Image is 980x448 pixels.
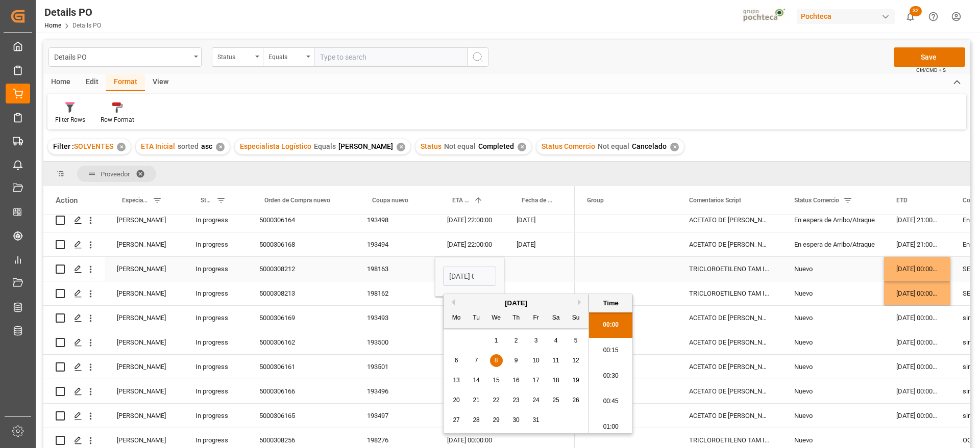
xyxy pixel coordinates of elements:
[677,306,782,330] div: ACETATO DE [PERSON_NAME] IMP GR (56874)
[530,394,543,407] div: Choose Friday, October 24th, 2025
[677,355,782,379] div: ACETATO DE [PERSON_NAME] IMP GR (56874)
[689,197,741,204] span: Comentarios Script
[101,115,134,124] div: Row Format
[247,379,355,403] div: 5000306166
[532,397,539,404] span: 24
[355,306,435,330] div: 193493
[470,394,483,407] div: Choose Tuesday, October 21st, 2025
[532,377,539,384] span: 17
[514,357,518,364] span: 9
[632,142,667,150] span: Cancelado
[240,142,311,150] span: Especialista Logístico
[183,257,247,281] div: In progress
[43,330,575,355] div: Press SPACE to select this row.
[589,363,632,389] li: 00:30
[264,197,330,204] span: Orden de Compra nuevo
[443,267,496,286] input: DD-MM-YYYY HH:MM
[141,142,175,150] span: ETA Inicial
[178,142,199,150] span: sorted
[542,142,595,150] span: Status Comercio
[201,142,212,150] span: asc
[470,374,483,387] div: Choose Tuesday, October 14th, 2025
[794,380,872,403] div: Nuevo
[518,143,526,151] div: ✕
[530,354,543,367] div: Choose Friday, October 10th, 2025
[183,306,247,330] div: In progress
[550,334,562,347] div: Choose Saturday, October 4th, 2025
[570,354,582,367] div: Choose Sunday, October 12th, 2025
[532,416,539,424] span: 31
[450,354,463,367] div: Choose Monday, October 6th, 2025
[570,312,582,325] div: Su
[449,299,455,305] button: Previous Month
[495,357,498,364] span: 8
[43,404,575,428] div: Press SPACE to select this row.
[48,47,202,67] button: open menu
[510,354,523,367] div: Choose Thursday, October 9th, 2025
[677,208,782,232] div: ACETATO DE [PERSON_NAME] IMP GR (56874)
[421,142,442,150] span: Status
[435,379,504,403] div: [DATE] 00:00:00
[512,397,519,404] span: 23
[43,208,575,232] div: Press SPACE to select this row.
[510,414,523,427] div: Choose Thursday, October 30th, 2025
[105,379,183,403] div: [PERSON_NAME]
[794,208,872,232] div: En espera de Arribo/Atraque
[444,142,476,150] span: Not equal
[797,9,895,24] div: Pochteca
[467,47,488,67] button: search button
[247,330,355,354] div: 5000306162
[450,374,463,387] div: Choose Monday, October 13th, 2025
[450,394,463,407] div: Choose Monday, October 20th, 2025
[473,397,479,404] span: 21
[314,47,467,67] input: Type to search
[44,22,61,29] a: Home
[473,377,479,384] span: 14
[794,257,872,281] div: Nuevo
[105,281,183,305] div: [PERSON_NAME]
[570,394,582,407] div: Choose Sunday, October 26th, 2025
[884,330,950,354] div: [DATE] 00:00:00
[670,143,679,151] div: ✕
[372,197,408,204] span: Coupa nuevo
[43,306,575,330] div: Press SPACE to select this row.
[247,404,355,428] div: 5000306165
[493,397,499,404] span: 22
[247,208,355,232] div: 5000306164
[510,374,523,387] div: Choose Thursday, October 16th, 2025
[183,404,247,428] div: In progress
[677,379,782,403] div: ACETATO DE [PERSON_NAME] IMP GR (56874)
[105,355,183,379] div: [PERSON_NAME]
[530,414,543,427] div: Choose Friday, October 31st, 2025
[530,334,543,347] div: Choose Friday, October 3rd, 2025
[43,74,78,91] div: Home
[922,5,945,28] button: Help Center
[355,208,435,232] div: 193498
[677,281,782,305] div: TRICLOROETILENO TAM INC 280 KG (37501)
[587,197,604,204] span: Group
[43,281,575,306] div: Press SPACE to select this row.
[43,257,575,281] div: Press SPACE to select this row.
[884,281,950,305] div: [DATE] 00:00:00
[740,8,790,25] img: pochtecaImg.jpg_1689854062.jpg
[552,377,559,384] span: 18
[452,197,470,204] span: ETA Inicial
[550,394,562,407] div: Choose Saturday, October 25th, 2025
[338,142,393,150] span: [PERSON_NAME]
[550,354,562,367] div: Choose Saturday, October 11th, 2025
[435,355,504,379] div: [DATE] 00:00:00
[470,354,483,367] div: Choose Tuesday, October 7th, 2025
[263,47,314,67] button: open menu
[677,330,782,354] div: ACETATO DE [PERSON_NAME] IMP GR (56874)
[183,208,247,232] div: In progress
[105,306,183,330] div: [PERSON_NAME]
[490,374,503,387] div: Choose Wednesday, October 15th, 2025
[444,298,589,308] div: [DATE]
[106,74,145,91] div: Format
[677,404,782,428] div: ACETATO DE [PERSON_NAME] IMP GR (56874)
[450,312,463,325] div: Mo
[105,208,183,232] div: [PERSON_NAME]
[78,74,106,91] div: Edit
[470,312,483,325] div: Tu
[794,404,872,428] div: Nuevo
